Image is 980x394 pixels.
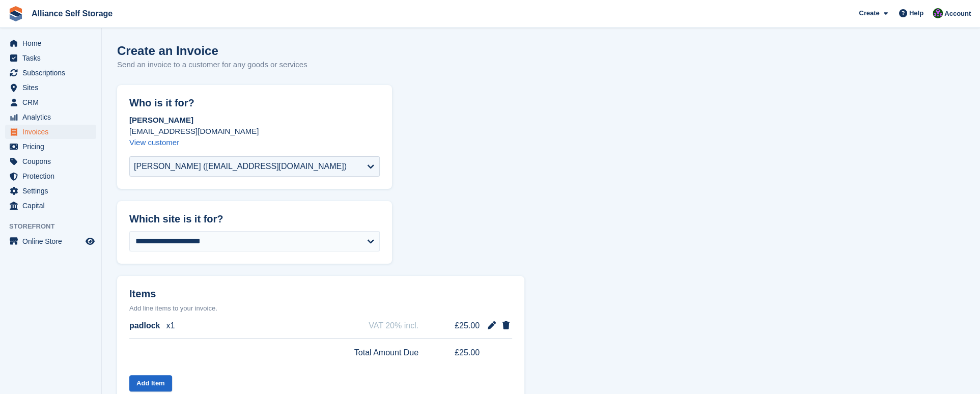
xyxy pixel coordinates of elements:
span: Settings [22,184,83,198]
a: menu [5,125,96,139]
p: [PERSON_NAME] [129,115,380,126]
button: Add Item [129,375,172,392]
a: Preview store [84,235,96,247]
a: View customer [129,138,179,147]
span: Storefront [9,221,101,232]
a: menu [5,80,96,95]
a: menu [5,154,96,168]
span: Total Amount Due [354,347,418,359]
a: menu [5,36,96,50]
span: Coupons [22,154,83,168]
a: menu [5,110,96,124]
img: stora-icon-8386f47178a22dfd0bd8f6a31ec36ba5ce8667c1dd55bd0f319d3a0aa187defe.svg [8,6,23,21]
a: menu [5,51,96,65]
span: Invoices [22,125,83,139]
p: Add line items to your invoice. [129,303,512,314]
span: Create [859,8,879,18]
a: menu [5,184,96,198]
span: £25.00 [441,347,480,359]
img: Romilly Norton [933,8,943,18]
span: Pricing [22,139,83,154]
a: menu [5,199,96,213]
span: Subscriptions [22,66,83,80]
a: menu [5,139,96,154]
span: Protection [22,169,83,183]
a: menu [5,66,96,80]
div: [PERSON_NAME] ([EMAIL_ADDRESS][DOMAIN_NAME]) [134,160,347,173]
p: Send an invoice to a customer for any goods or services [117,59,307,71]
a: Alliance Self Storage [27,5,117,22]
span: Capital [22,199,83,213]
h2: Which site is it for? [129,213,380,225]
span: Sites [22,80,83,95]
span: Online Store [22,234,83,248]
span: padlock [129,320,160,332]
h1: Create an Invoice [117,44,307,58]
p: [EMAIL_ADDRESS][DOMAIN_NAME] [129,126,380,137]
span: Tasks [22,51,83,65]
span: Home [22,36,83,50]
h2: Who is it for? [129,97,380,109]
span: Account [944,9,971,19]
span: CRM [22,95,83,109]
h2: Items [129,288,512,302]
span: £25.00 [441,320,480,332]
a: menu [5,169,96,183]
span: VAT 20% incl. [369,320,418,332]
a: menu [5,234,96,248]
span: Analytics [22,110,83,124]
a: menu [5,95,96,109]
span: x1 [166,320,175,332]
span: Help [909,8,923,18]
